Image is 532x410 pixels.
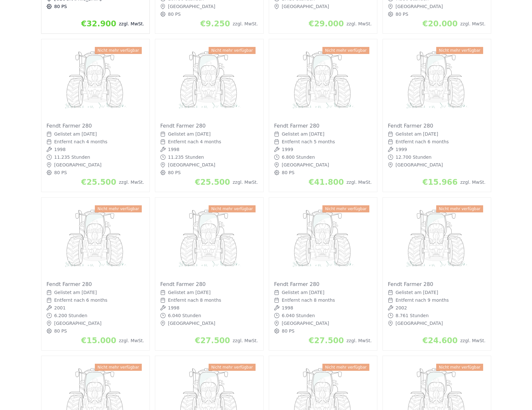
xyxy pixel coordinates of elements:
img: Fendt Farmer 280 [47,203,144,276]
span: €25.500 [81,178,116,187]
span: Nicht mehr verfügbar [209,47,255,54]
span: €20.000 [422,19,457,28]
span: zzgl. MwSt. [347,21,372,26]
div: Details zu Fendt Farmer 280 anzeigen [155,197,264,351]
span: [GEOGRAPHIC_DATA] [168,162,215,167]
span: Nicht mehr verfügbar [95,47,141,54]
span: 80 PS [282,328,295,334]
span: €15.966 [422,178,457,187]
span: [GEOGRAPHIC_DATA] [396,4,443,9]
div: Details zu Fendt Farmer 280 anzeigen [41,197,150,351]
span: Nicht mehr verfügbar [322,205,369,212]
span: Entfernt nach 6 months [396,139,449,144]
div: Fendt Farmer 280 [274,281,372,287]
span: Entfernt nach 5 months [282,139,335,144]
div: Fendt Farmer 280 [388,281,486,287]
span: 80 PS [282,170,295,175]
span: [GEOGRAPHIC_DATA] [168,321,215,326]
span: 80 PS [168,170,181,175]
span: 1998 [168,147,180,152]
div: Details zu Fendt Farmer 280 anzeigen [41,39,150,192]
div: Fendt Farmer 280 [160,123,258,129]
span: 8.761 Stunden [396,313,429,318]
span: Entfernt nach 8 months [168,298,221,303]
span: Nicht mehr verfügbar [95,205,141,212]
span: Gelistet am [DATE] [168,131,211,137]
div: Fendt Farmer 280 [47,281,144,287]
span: [GEOGRAPHIC_DATA] [168,4,215,9]
img: Fendt Farmer 280 [160,203,258,276]
span: €9.250 [200,19,230,28]
span: [GEOGRAPHIC_DATA] [282,162,329,167]
span: [GEOGRAPHIC_DATA] [282,4,329,9]
span: Entfernt nach 4 months [168,139,221,144]
span: Entfernt nach 6 months [54,298,108,303]
span: Gelistet am [DATE] [396,131,438,137]
span: Nicht mehr verfügbar [436,47,483,54]
div: Fendt Farmer 280 [47,123,144,129]
span: Gelistet am [DATE] [54,131,97,137]
span: 11.235 Stunden [54,155,90,160]
span: €32.900 [81,19,116,28]
img: Fendt Farmer 280 [388,44,486,118]
span: 80 PS [168,12,181,17]
span: 12.700 Stunden [396,155,432,160]
span: zzgl. MwSt. [460,338,486,343]
span: €41.800 [309,178,344,187]
span: zzgl. MwSt. [460,21,486,26]
span: [GEOGRAPHIC_DATA] [282,321,329,326]
span: 1999 [396,147,407,152]
span: [GEOGRAPHIC_DATA] [396,321,443,326]
span: zzgl. MwSt. [347,180,372,185]
img: Fendt Farmer 280 [274,203,372,276]
span: zzgl. MwSt. [233,338,258,343]
span: 1998 [168,305,180,310]
div: Details zu Fendt Farmer 280 anzeigen [383,197,491,351]
span: 1998 [282,305,293,310]
img: Fendt Farmer 280 [388,203,486,276]
span: 80 PS [54,328,67,334]
span: €15.000 [81,336,116,345]
span: Entfernt nach 9 months [396,298,449,303]
span: €27.500 [195,336,230,345]
span: €27.500 [309,336,344,345]
img: Fendt Farmer 280 [47,44,144,118]
span: 2001 [54,305,66,310]
span: Gelistet am [DATE] [282,131,325,137]
span: zzgl. MwSt. [233,180,258,185]
span: Entfernt nach 8 months [282,298,335,303]
span: zzgl. MwSt. [119,180,144,185]
span: Gelistet am [DATE] [282,290,325,295]
span: [GEOGRAPHIC_DATA] [396,162,443,167]
span: 80 PS [396,12,409,17]
span: 1998 [54,147,66,152]
span: 6.800 Stunden [282,155,315,160]
span: [GEOGRAPHIC_DATA] [54,162,102,167]
span: zzgl. MwSt. [460,180,486,185]
div: Details zu Fendt Farmer 280 anzeigen [155,39,264,192]
img: Fendt Farmer 280 [274,44,372,118]
div: Details zu Fendt Farmer 280 anzeigen [269,197,377,351]
div: Fendt Farmer 280 [274,123,372,129]
img: Fendt Farmer 280 [160,44,258,118]
div: Details zu Fendt Farmer 280 anzeigen [383,39,491,192]
span: Entfernt nach 4 months [54,139,108,144]
span: Nicht mehr verfügbar [322,364,369,371]
span: Nicht mehr verfügbar [436,364,483,371]
div: Fendt Farmer 280 [388,123,486,129]
span: Nicht mehr verfügbar [209,205,255,212]
span: Nicht mehr verfügbar [95,364,141,371]
span: Nicht mehr verfügbar [436,205,483,212]
span: 1999 [282,147,293,152]
span: 11.235 Stunden [168,155,204,160]
span: Gelistet am [DATE] [168,290,211,295]
span: 2002 [396,305,407,310]
span: zzgl. MwSt. [119,338,144,343]
span: 6.040 Stunden [282,313,315,318]
span: 80 PS [54,170,67,175]
span: €25.500 [195,178,230,187]
span: 80 PS [54,4,67,9]
span: zzgl. MwSt. [233,21,258,26]
div: Fendt Farmer 280 [160,281,258,287]
span: 6.200 Stunden [54,313,87,318]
